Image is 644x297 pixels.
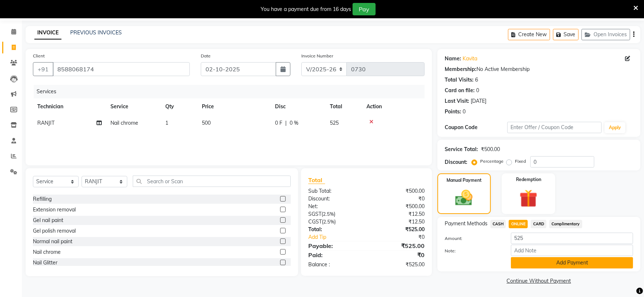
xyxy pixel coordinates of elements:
[301,53,333,59] label: Invoice Number
[581,29,630,40] button: Open Invoices
[285,119,287,127] span: |
[330,120,339,126] span: 525
[445,124,508,131] div: Coupon Code
[161,98,197,115] th: Qty
[511,233,633,244] input: Amount
[33,238,72,245] div: Normal nail paint
[445,55,461,63] div: Name:
[366,261,430,268] div: ₹525.00
[33,98,106,115] th: Technician
[516,176,541,183] label: Redemption
[377,233,430,241] div: ₹0
[303,261,366,268] div: Balance :
[445,220,487,228] span: Payment Methods
[303,195,366,203] div: Discount:
[70,29,122,36] a: PREVIOUS INVOICES
[531,220,546,228] span: CARD
[447,177,482,184] label: Manual Payment
[366,251,430,259] div: ₹0
[303,233,377,241] a: Add Tip
[303,210,366,218] div: ( )
[33,195,52,203] div: Refilling
[353,3,376,15] button: Pay
[303,187,366,195] div: Sub Total:
[463,108,466,116] div: 0
[303,241,366,250] div: Payable:
[439,235,506,242] label: Amount:
[33,217,63,224] div: Gel nail paint
[366,187,430,195] div: ₹500.00
[37,120,54,126] span: RANJIT
[476,87,479,94] div: 0
[480,158,504,165] label: Percentage
[202,120,211,126] span: 500
[445,97,469,105] div: Last Visit:
[110,120,138,126] span: Nail chrome
[553,29,579,40] button: Save
[34,26,61,40] a: INVOICE
[165,120,168,126] span: 1
[445,65,633,73] div: No Active Membership
[507,122,602,133] input: Enter Offer / Coupon Code
[197,98,271,115] th: Price
[34,85,430,98] div: Services
[439,277,639,285] a: Continue Without Payment
[366,210,430,218] div: ₹12.50
[439,248,506,254] label: Note:
[605,122,625,133] button: Apply
[366,203,430,210] div: ₹500.00
[290,119,298,127] span: 0 %
[490,220,506,228] span: CASH
[33,259,57,267] div: Nail Glitter
[445,146,478,153] div: Service Total:
[133,176,291,187] input: Search or Scan
[463,55,477,63] a: Kavita
[471,97,486,105] div: [DATE]
[362,98,425,115] th: Action
[303,226,366,233] div: Total:
[323,219,334,225] span: 2.5%
[450,188,478,208] img: _cash.svg
[33,206,76,214] div: Extension removal
[325,98,362,115] th: Total
[33,53,45,59] label: Client
[366,218,430,226] div: ₹12.50
[445,65,477,73] div: Membership:
[308,176,325,184] span: Total
[53,62,190,76] input: Search by Name/Mobile/Email/Code
[549,220,582,228] span: Complimentary
[33,227,76,235] div: Gel polish removal
[445,108,461,116] div: Points:
[481,146,500,153] div: ₹500.00
[515,158,526,165] label: Fixed
[33,62,53,76] button: +91
[261,5,351,13] div: You have a payment due from 16 days
[366,195,430,203] div: ₹0
[323,211,334,217] span: 2.5%
[308,218,322,225] span: CGST
[445,87,475,94] div: Card on file:
[308,211,321,217] span: SGST
[303,203,366,210] div: Net:
[514,187,543,210] img: _gift.svg
[511,245,633,256] input: Add Note
[509,220,528,228] span: ONLINE
[33,248,61,256] div: Nail chrome
[475,76,478,84] div: 6
[106,98,161,115] th: Service
[445,158,467,166] div: Discount:
[366,226,430,233] div: ₹525.00
[508,29,550,40] button: Create New
[366,241,430,250] div: ₹525.00
[511,257,633,268] button: Add Payment
[445,76,474,84] div: Total Visits:
[303,251,366,259] div: Paid:
[303,218,366,226] div: ( )
[275,119,282,127] span: 0 F
[271,98,325,115] th: Disc
[201,53,211,59] label: Date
